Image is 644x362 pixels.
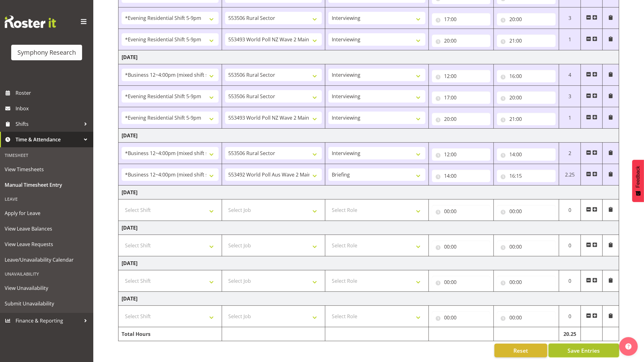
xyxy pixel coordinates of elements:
input: Click to select... [497,311,556,324]
span: Manual Timesheet Entry [5,180,89,190]
div: Leave [2,193,92,205]
span: View Timesheets [5,165,89,174]
input: Click to select... [497,13,556,25]
input: Click to select... [432,70,491,82]
td: 0 [559,270,581,292]
td: [DATE] [118,292,619,306]
input: Click to select... [497,205,556,218]
td: 2.25 [559,164,581,186]
button: Reset [494,344,547,357]
span: View Unavailability [5,283,89,293]
a: View Leave Requests [2,236,92,252]
span: View Leave Balances [5,224,89,233]
span: Shifts [16,119,81,129]
input: Click to select... [432,113,491,125]
span: Leave/Unavailability Calendar [5,255,89,264]
a: View Timesheets [2,162,92,177]
input: Click to select... [497,170,556,182]
td: [DATE] [118,50,619,64]
span: Apply for Leave [5,208,89,218]
td: 3 [559,7,581,29]
div: Unavailability [2,268,92,280]
input: Click to select... [432,34,491,47]
input: Click to select... [497,148,556,161]
input: Click to select... [432,311,491,324]
span: Feedback [635,166,641,188]
td: 0 [559,235,581,256]
td: 0 [559,306,581,327]
td: [DATE] [118,221,619,235]
div: Timesheet [2,149,92,162]
img: help-xxl-2.png [625,343,632,350]
input: Click to select... [432,276,491,288]
a: Manual Timesheet Entry [2,177,92,193]
input: Click to select... [432,205,491,218]
a: Apply for Leave [2,205,92,221]
td: 1 [559,29,581,50]
input: Click to select... [497,70,556,82]
td: 3 [559,86,581,107]
td: Total Hours [118,327,222,341]
input: Click to select... [497,241,556,253]
a: View Leave Balances [2,221,92,236]
input: Click to select... [432,241,491,253]
a: Submit Unavailability [2,296,92,311]
a: Leave/Unavailability Calendar [2,252,92,268]
span: Time & Attendance [16,135,81,144]
span: Submit Unavailability [5,299,89,308]
img: Rosterit website logo [5,16,56,28]
span: Save Entries [568,346,600,355]
input: Click to select... [497,113,556,125]
input: Click to select... [497,34,556,47]
td: 1 [559,107,581,129]
td: 0 [559,199,581,221]
button: Save Entries [549,344,619,357]
td: [DATE] [118,256,619,270]
input: Click to select... [497,276,556,288]
span: Inbox [16,104,90,113]
button: Feedback - Show survey [632,160,644,202]
span: Roster [16,88,90,98]
input: Click to select... [432,170,491,182]
span: View Leave Requests [5,240,89,249]
td: 2 [559,143,581,164]
div: Symphony Research [17,48,76,57]
input: Click to select... [497,91,556,104]
td: [DATE] [118,129,619,143]
td: [DATE] [118,186,619,199]
td: 4 [559,64,581,86]
span: Reset [513,346,528,355]
a: View Unavailability [2,280,92,296]
span: Finance & Reporting [16,316,81,325]
td: 20.25 [559,327,581,341]
input: Click to select... [432,148,491,161]
input: Click to select... [432,91,491,104]
input: Click to select... [432,13,491,25]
